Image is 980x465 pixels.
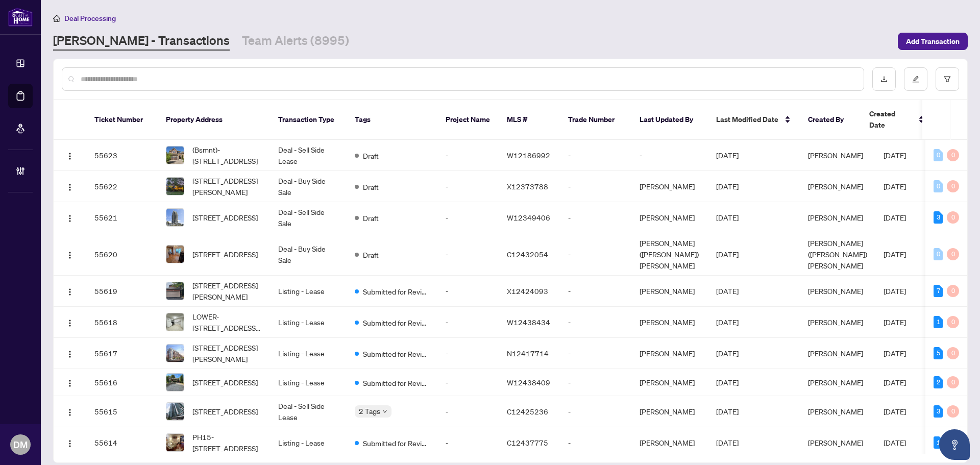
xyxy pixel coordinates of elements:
[872,67,896,91] button: download
[507,407,548,416] span: C12425236
[912,76,919,83] span: edit
[934,436,943,449] div: 1
[62,345,78,361] button: Logo
[166,345,184,362] img: thumbnail-img
[166,209,184,226] img: thumbnail-img
[560,140,631,171] td: -
[363,212,379,224] span: Draft
[363,286,429,297] span: Submitted for Review
[166,313,184,331] img: thumbnail-img
[716,213,739,222] span: [DATE]
[631,307,708,338] td: [PERSON_NAME]
[631,276,708,307] td: [PERSON_NAME]
[66,350,74,358] img: Logo
[507,317,550,327] span: W12438434
[947,180,959,192] div: 0
[716,286,739,296] span: [DATE]
[166,178,184,195] img: thumbnail-img
[884,378,906,387] span: [DATE]
[270,427,347,458] td: Listing - Lease
[934,211,943,224] div: 3
[934,248,943,260] div: 0
[62,403,78,420] button: Logo
[437,171,499,202] td: -
[437,276,499,307] td: -
[437,202,499,233] td: -
[86,396,158,427] td: 55615
[62,434,78,451] button: Logo
[66,183,74,191] img: Logo
[808,438,863,447] span: [PERSON_NAME]
[507,378,550,387] span: W12438409
[560,100,631,140] th: Trade Number
[363,437,429,449] span: Submitted for Review
[808,238,867,270] span: [PERSON_NAME] ([PERSON_NAME]) [PERSON_NAME]
[62,178,78,194] button: Logo
[166,403,184,420] img: thumbnail-img
[507,349,549,358] span: N12417714
[934,376,943,388] div: 2
[363,249,379,260] span: Draft
[808,407,863,416] span: [PERSON_NAME]
[270,233,347,276] td: Deal - Buy Side Sale
[53,32,230,51] a: [PERSON_NAME] - Transactions
[560,396,631,427] td: -
[716,317,739,327] span: [DATE]
[631,369,708,396] td: [PERSON_NAME]
[437,100,499,140] th: Project Name
[62,246,78,262] button: Logo
[880,76,888,83] span: download
[66,288,74,296] img: Logo
[884,317,906,327] span: [DATE]
[66,319,74,327] img: Logo
[944,76,951,83] span: filter
[347,100,437,140] th: Tags
[86,276,158,307] td: 55619
[363,317,429,328] span: Submitted for Review
[934,180,943,192] div: 0
[947,149,959,161] div: 0
[904,67,927,91] button: edit
[192,280,262,302] span: [STREET_ADDRESS][PERSON_NAME]
[270,396,347,427] td: Deal - Sell Side Lease
[192,249,258,260] span: [STREET_ADDRESS]
[808,317,863,327] span: [PERSON_NAME]
[66,439,74,448] img: Logo
[884,349,906,358] span: [DATE]
[716,182,739,191] span: [DATE]
[363,348,429,359] span: Submitted for Review
[716,114,778,125] span: Last Modified Date
[242,32,349,51] a: Team Alerts (8995)
[884,182,906,191] span: [DATE]
[270,100,347,140] th: Transaction Type
[507,438,548,447] span: C12437775
[86,369,158,396] td: 55616
[947,248,959,260] div: 0
[507,286,548,296] span: X12424093
[560,427,631,458] td: -
[86,427,158,458] td: 55614
[869,108,912,131] span: Created Date
[86,233,158,276] td: 55620
[437,338,499,369] td: -
[631,202,708,233] td: [PERSON_NAME]
[507,213,550,222] span: W12349406
[499,100,560,140] th: MLS #
[708,100,800,140] th: Last Modified Date
[808,349,863,358] span: [PERSON_NAME]
[507,182,548,191] span: X12373788
[716,151,739,160] span: [DATE]
[884,407,906,416] span: [DATE]
[437,427,499,458] td: -
[192,311,262,333] span: LOWER-[STREET_ADDRESS][PERSON_NAME]
[86,202,158,233] td: 55621
[192,342,262,364] span: [STREET_ADDRESS][PERSON_NAME]
[631,427,708,458] td: [PERSON_NAME]
[934,316,943,328] div: 1
[437,140,499,171] td: -
[884,213,906,222] span: [DATE]
[800,100,861,140] th: Created By
[166,282,184,300] img: thumbnail-img
[192,377,258,388] span: [STREET_ADDRESS]
[884,151,906,160] span: [DATE]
